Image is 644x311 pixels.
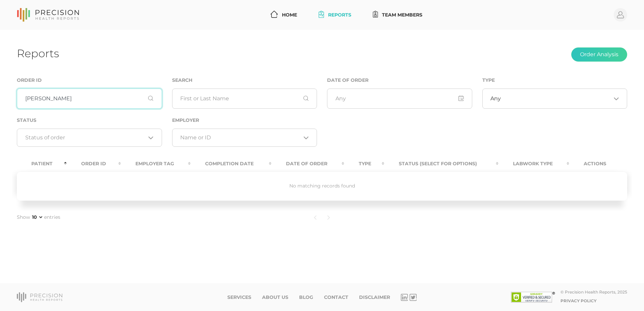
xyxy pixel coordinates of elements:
[17,47,59,60] h1: Reports
[482,89,627,109] div: Search for option
[172,77,192,83] label: Search
[172,89,317,109] input: First or Last Name
[17,171,627,201] td: No matching records found
[17,156,67,171] th: Patient : activate to sort column descending
[560,298,597,303] a: Privacy Policy
[31,214,43,220] select: Showentries
[121,156,191,171] th: Employer Tag : activate to sort column ascending
[25,134,146,141] input: Search for option
[327,77,368,83] label: Date of Order
[268,9,300,21] a: Home
[482,77,495,83] label: Type
[490,95,501,102] span: Any
[17,89,162,109] input: Order ID
[316,9,354,21] a: Reports
[511,292,555,303] img: SSL site seal - click to verify
[172,117,199,123] label: Employer
[344,156,384,171] th: Type : activate to sort column ascending
[327,89,472,109] input: Any
[17,214,60,221] label: Show entries
[498,156,569,171] th: Labwork Type : activate to sort column ascending
[299,295,313,300] a: Blog
[180,134,301,141] input: Search for option
[359,295,390,300] a: Disclaimer
[227,295,251,300] a: Services
[67,156,121,171] th: Order ID : activate to sort column ascending
[17,117,36,123] label: Status
[560,289,627,295] div: © Precision Health Reports, 2025
[384,156,498,171] th: Status (Select for Options) : activate to sort column ascending
[172,129,317,147] div: Search for option
[262,295,288,300] a: About Us
[324,295,348,300] a: Contact
[501,95,611,102] input: Search for option
[191,156,271,171] th: Completion Date : activate to sort column ascending
[569,156,627,171] th: Actions
[370,9,425,21] a: Team Members
[271,156,344,171] th: Date Of Order : activate to sort column ascending
[571,47,627,62] button: Order Analysis
[17,77,42,83] label: Order ID
[17,129,162,147] div: Search for option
